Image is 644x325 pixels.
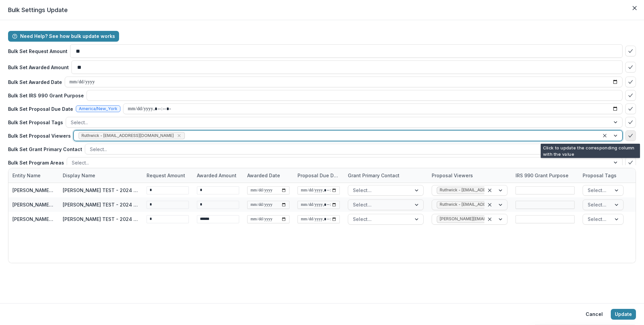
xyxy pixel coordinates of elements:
[12,216,55,223] div: [PERSON_NAME] TEST
[625,130,636,141] button: bulk-confirm-option
[243,168,293,183] div: Awarded Date
[8,105,73,112] p: Bulk Set Proposal Due Date
[193,172,240,179] div: Awarded Amount
[63,201,139,208] div: [PERSON_NAME] TEST - 2024 - form
[625,77,636,87] button: bulk-confirm-option
[611,309,636,320] button: Update
[582,309,607,320] button: Cancel
[8,31,119,42] button: Need Help? See how bulk update works
[243,172,284,179] div: Awarded Date
[59,172,99,179] div: Display Name
[344,168,428,183] div: Grant Primary Contact
[8,172,45,179] div: Entity Name
[12,187,55,194] div: [PERSON_NAME] TEST
[625,103,636,114] button: bulk-confirm-option
[59,168,143,183] div: Display Name
[629,3,640,13] button: Close
[344,172,404,179] div: Grant Primary Contact
[8,168,59,183] div: Entity Name
[8,146,82,153] p: Bulk Set Grant Primary Contact
[193,168,243,183] div: Awarded Amount
[12,201,55,208] div: [PERSON_NAME] TEST
[293,168,344,183] div: Proposal Due Date
[625,144,636,154] button: bulk-confirm-option
[8,159,64,166] p: Bulk Set Program Areas
[293,172,344,179] div: Proposal Due Date
[8,64,69,71] p: Bulk Set Awarded Amount
[601,132,609,140] div: Clear selected options
[625,46,636,56] button: bulk-confirm-option
[440,188,532,192] span: Ruthwick - [EMAIL_ADDRESS][DOMAIN_NAME]
[625,62,636,73] button: bulk-confirm-option
[440,202,532,207] span: Ruthwick - [EMAIL_ADDRESS][DOMAIN_NAME]
[512,168,579,183] div: IRS 990 Grant Purpose
[428,168,512,183] div: Proposal Viewers
[63,187,139,194] div: [PERSON_NAME] TEST - 2024 - Temelio Test Form
[8,119,63,126] p: Bulk Set Proposal Tags
[428,172,477,179] div: Proposal Viewers
[82,133,174,138] span: Ruthwick - [EMAIL_ADDRESS][DOMAIN_NAME]
[8,132,71,139] p: Bulk Set Proposal Viewers
[79,106,117,111] span: America/New_York
[143,168,193,183] div: Request Amount
[486,215,494,223] div: Clear selected options
[147,172,185,179] p: Request Amount
[625,157,636,168] button: bulk-confirm-option
[63,216,139,223] div: [PERSON_NAME] TEST - 2024 - Some new quiz
[512,172,573,179] div: IRS 990 Grant Purpose
[8,48,67,55] p: Bulk Set Request Amount
[625,90,636,101] button: bulk-confirm-option
[625,117,636,128] button: bulk-confirm-option
[8,92,84,99] p: Bulk Set IRS 990 Grant Purpose
[176,132,182,139] div: Remove Ruthwick - ruthwick@trytemelio.com
[486,201,494,209] div: Clear selected options
[579,172,621,179] div: Proposal Tags
[8,79,62,86] p: Bulk Set Awarded Date
[486,186,494,194] div: Clear selected options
